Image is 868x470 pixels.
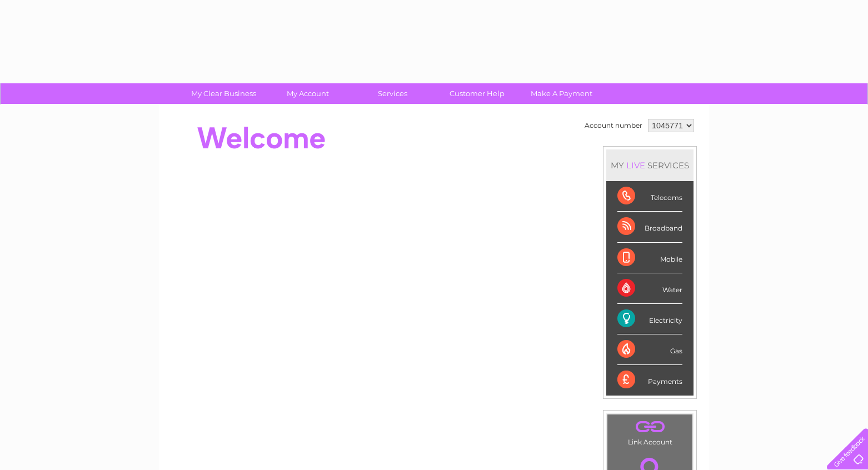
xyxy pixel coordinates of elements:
div: Mobile [617,243,682,273]
a: My Clear Business [178,83,270,104]
div: MY SERVICES [606,149,694,181]
div: Payments [617,365,682,395]
td: Account number [582,116,645,135]
a: Make A Payment [516,83,607,104]
div: Telecoms [617,181,682,212]
td: Link Account [607,414,693,449]
div: Water [617,273,682,304]
a: My Account [262,83,354,104]
div: LIVE [624,160,647,171]
a: . [610,417,690,437]
div: Gas [617,334,682,365]
a: Services [347,83,438,104]
a: Customer Help [431,83,523,104]
div: Broadband [617,212,682,242]
div: Electricity [617,304,682,334]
